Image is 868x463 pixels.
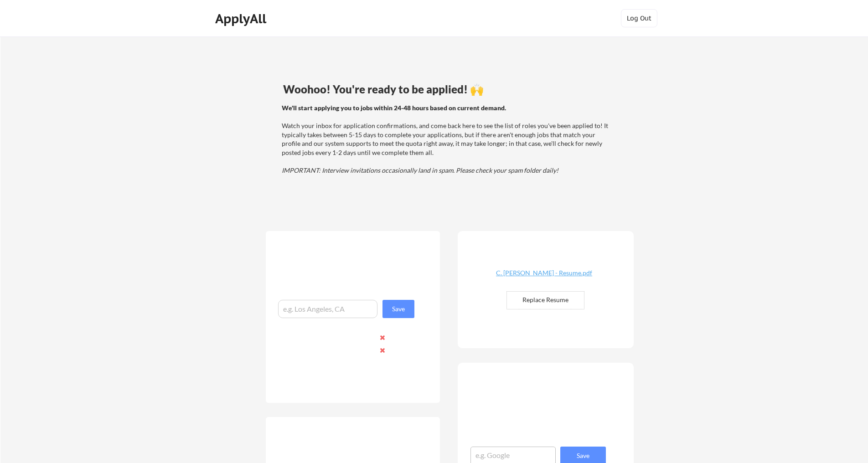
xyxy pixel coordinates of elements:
[215,11,269,26] div: ApplyAll
[283,84,612,95] div: Woohoo! You're ready to be applied! 🙌
[278,300,377,318] input: e.g. Los Angeles, CA
[282,103,610,175] div: Watch your inbox for application confirmations, and come back here to see the list of roles you'v...
[621,9,657,27] button: Log Out
[490,270,599,284] a: C. [PERSON_NAME] - Resume.pdf
[282,104,506,112] strong: We'll start applying you to jobs within 24-48 hours based on current demand.
[382,300,414,318] button: Save
[490,270,599,276] div: C. [PERSON_NAME] - Resume.pdf
[282,166,558,174] em: IMPORTANT: Interview invitations occasionally land in spam. Please check your spam folder daily!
